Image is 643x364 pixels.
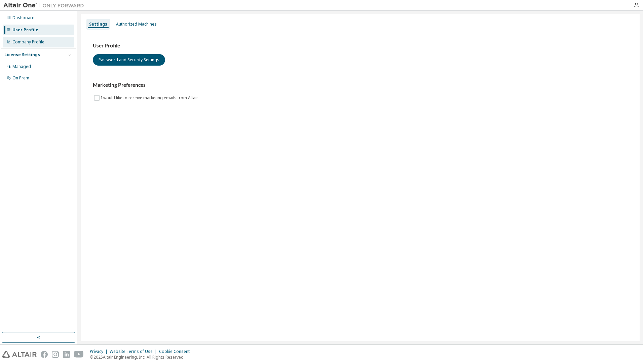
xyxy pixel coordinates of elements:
[74,351,84,358] img: youtube.svg
[12,27,38,33] div: User Profile
[90,349,110,354] div: Privacy
[63,351,70,358] img: linkedin.svg
[93,42,628,49] h3: User Profile
[93,54,165,66] button: Password and Security Settings
[90,354,194,360] p: © 2025 Altair Engineering, Inc. All Rights Reserved.
[116,22,157,27] div: Authorized Machines
[12,15,35,21] div: Dashboard
[89,22,107,27] div: Settings
[159,349,194,354] div: Cookie Consent
[12,64,31,69] div: Managed
[110,349,159,354] div: Website Terms of Use
[2,351,37,358] img: altair_logo.svg
[93,82,628,88] h3: Marketing Preferences
[41,351,48,358] img: facebook.svg
[52,351,59,358] img: instagram.svg
[3,2,87,9] img: Altair One
[12,75,29,81] div: On Prem
[4,52,40,58] div: License Settings
[101,94,199,102] label: I would like to receive marketing emails from Altair
[12,39,44,45] div: Company Profile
